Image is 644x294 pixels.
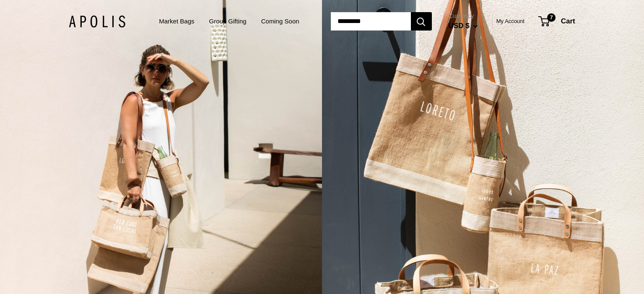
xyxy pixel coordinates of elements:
span: Currency [449,10,478,22]
a: Market Bags [159,15,194,27]
input: Search... [331,12,411,31]
span: USD $ [449,22,470,30]
span: 7 [547,13,556,22]
a: Coming Soon [261,15,299,27]
button: USD $ [449,19,478,33]
button: Search [411,12,432,31]
a: Group Gifting [209,15,246,27]
a: My Account [496,16,525,26]
a: 7 Cart [539,15,575,28]
img: Apolis [69,15,125,28]
span: Cart [561,17,575,25]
